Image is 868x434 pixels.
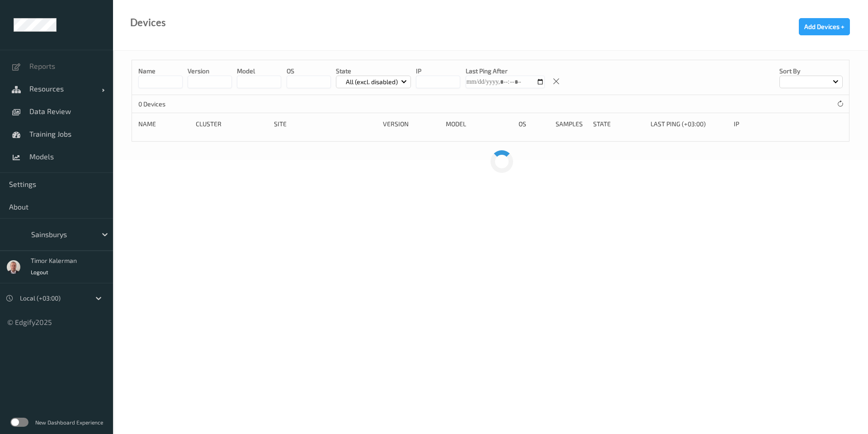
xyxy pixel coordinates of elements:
button: Add Devices + [799,18,850,35]
p: 0 Devices [138,100,206,109]
p: Last Ping After [466,67,545,76]
p: Name [138,67,183,76]
p: All (excl. disabled) [343,77,401,86]
p: version [188,67,232,76]
div: Last Ping (+03:00) [651,119,727,129]
p: IP [416,67,460,76]
div: State [593,119,644,129]
div: version [383,119,439,129]
p: OS [287,67,331,76]
p: model [237,67,281,76]
div: ip [734,119,795,129]
div: OS [519,119,549,129]
p: State [336,67,411,76]
div: Site [274,119,377,129]
div: Cluster [196,119,268,129]
div: Samples [556,119,586,129]
p: Sort by [779,67,843,76]
div: Devices [130,18,166,27]
div: Name [138,119,189,129]
div: Model [446,119,512,129]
